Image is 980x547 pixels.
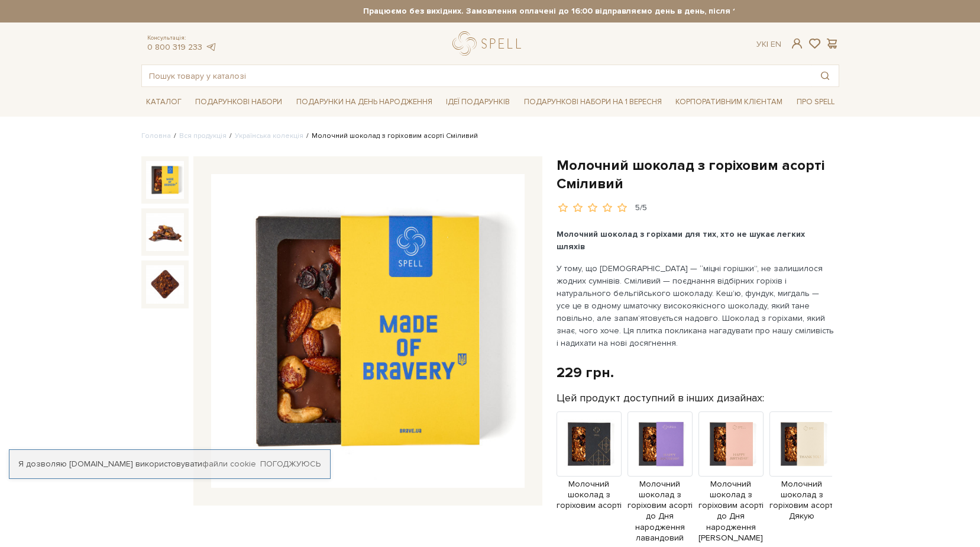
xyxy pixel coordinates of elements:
img: Продукт [557,411,622,477]
img: Продукт [769,411,835,477]
img: Молочний шоколад з горіховим асорті Сміливий [146,265,184,303]
div: Ук [756,39,781,50]
button: Пошук товару у каталозі [811,65,839,86]
input: Пошук товару у каталозі [142,65,811,86]
a: 0 800 319 233 [147,42,202,52]
span: Ідеї подарунків [441,93,515,111]
img: Молочний шоколад з горіховим асорті Сміливий [146,213,184,251]
span: Про Spell [792,93,839,111]
span: Молочний шоколад з горіховим асорті до Дня народження [PERSON_NAME] [698,479,764,543]
a: Українська колекція [235,131,303,140]
a: En [771,39,781,49]
img: Продукт [628,411,693,477]
p: У тому, що [DEMOGRAPHIC_DATA] — “міцні горішки”, не залишилося жодних сумнівів. Сміливий — поєдна... [557,262,834,349]
span: Каталог [141,93,186,111]
span: Молочний шоколад з горіховим асорті Дякую [769,479,835,522]
a: Молочний шоколад з горіховим асорті [557,438,622,511]
a: файли cookie [202,459,256,469]
span: Подарунки на День народження [292,93,437,111]
li: Молочний шоколад з горіховим асорті Сміливий [303,131,478,141]
span: Консультація: [147,34,217,42]
strong: Працюємо без вихідних. Замовлення оплачені до 16:00 відправляємо день в день, після 16:00 - насту... [246,6,944,17]
b: Молочний шоколад з горіхами для тих, хто не шукає легких шляхів [557,229,805,252]
a: Молочний шоколад з горіховим асорті до Дня народження лавандовий [628,438,693,543]
a: telegram [205,42,217,52]
label: Цей продукт доступний в інших дизайнах: [557,391,764,405]
img: Молочний шоколад з горіховим асорті Сміливий [146,161,184,199]
img: Продукт [698,411,764,477]
span: Молочний шоколад з горіховим асорті до Дня народження лавандовий [628,479,693,543]
h1: Молочний шоколад з горіховим асорті Сміливий [557,156,839,193]
a: Молочний шоколад з горіховим асорті Дякую [769,438,835,522]
a: Молочний шоколад з горіховим асорті до Дня народження [PERSON_NAME] [698,438,764,543]
div: Я дозволяю [DOMAIN_NAME] використовувати [9,459,330,469]
a: logo [452,31,526,56]
div: 5/5 [635,202,647,214]
span: Молочний шоколад з горіховим асорті [557,479,622,511]
a: Головна [141,131,171,140]
a: Вся продукція [179,131,227,140]
img: Молочний шоколад з горіховим асорті Сміливий [211,174,525,488]
a: Корпоративним клієнтам [671,92,787,112]
a: Погоджуюсь [260,459,321,469]
div: 229 грн. [557,363,614,382]
a: Подарункові набори на 1 Вересня [519,92,667,112]
span: | [766,39,768,49]
span: Подарункові набори [190,93,287,111]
